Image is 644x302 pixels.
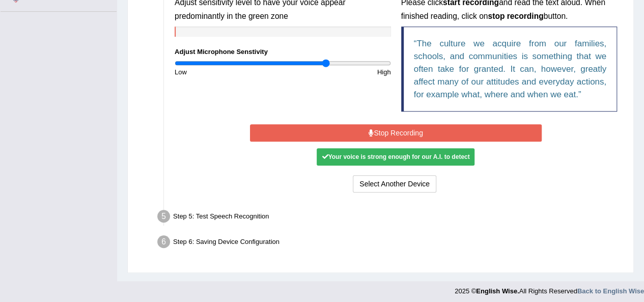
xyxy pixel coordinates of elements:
[414,39,607,99] q: The culture we acquire from our families, schools, and communities is something that we often tak...
[488,12,543,20] b: stop recording
[153,207,629,229] div: Step 5: Test Speech Recognition
[283,67,396,77] div: High
[317,148,474,166] div: Your voice is strong enough for our A.I. to detect
[353,175,436,193] button: Select Another Device
[455,281,644,296] div: 2025 © All Rights Reserved
[476,287,519,295] strong: English Wise.
[170,67,283,77] div: Low
[250,124,542,142] button: Stop Recording
[153,232,629,255] div: Step 6: Saving Device Configuration
[577,287,644,295] a: Back to English Wise
[175,47,268,57] label: Adjust Microphone Senstivity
